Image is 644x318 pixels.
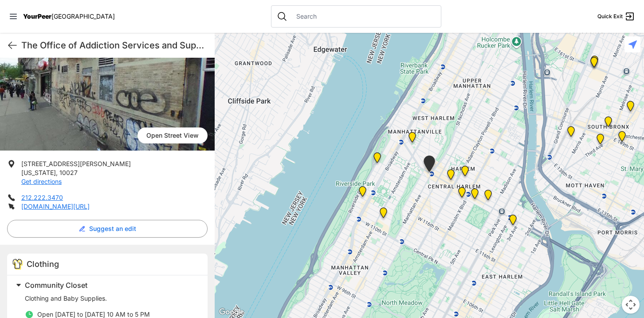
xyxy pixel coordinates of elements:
[459,166,471,180] div: Manhattan
[21,203,90,210] a: [DOMAIN_NAME][URL]
[21,160,131,167] span: [STREET_ADDRESS][PERSON_NAME]
[597,11,635,22] a: Quick Exit
[21,39,208,52] h1: The Office of Addiction Services and Support (OASAS)
[483,190,494,204] div: East Harlem
[603,116,614,131] div: The Bronx
[589,57,600,71] div: South Bronx NeON Works
[422,155,437,175] div: The PILLARS – Holistic Recovery Support
[21,178,62,185] a: Get directions
[565,126,577,140] div: Harm Reduction Center
[25,294,197,303] p: Clothing and Baby Supplies.
[625,101,636,115] div: Bronx Youth Center (BYC)
[378,207,389,222] div: The Cathedral Church of St. John the Divine
[617,131,628,145] div: The Bronx Pride Center
[372,152,383,167] div: Manhattan
[445,169,456,183] div: Uptown/Harlem DYCD Youth Drop-in Center
[357,186,368,200] div: Ford Hall
[51,12,115,20] span: [GEOGRAPHIC_DATA]
[56,169,58,176] span: ,
[137,127,208,143] span: Open Street View
[23,12,51,20] span: YourPeer
[37,310,150,318] span: Open [DATE] to [DATE] 10 AM to 5 PM
[217,306,246,318] a: Open this area in Google Maps (opens a new window)
[469,188,480,203] div: Manhattan
[597,13,623,20] span: Quick Exit
[507,215,518,229] div: Main Location
[21,194,63,201] a: 212.222.3470
[7,220,208,238] button: Suggest an edit
[23,14,115,19] a: YourPeer[GEOGRAPHIC_DATA]
[89,224,136,233] span: Suggest an edit
[59,169,78,176] span: 10027
[27,259,59,269] span: Clothing
[622,296,640,314] button: Map camera controls
[291,12,436,21] input: Search
[589,56,600,70] div: Bronx
[25,281,87,290] span: Community Closet
[217,306,246,318] img: Google
[21,169,56,176] span: [US_STATE]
